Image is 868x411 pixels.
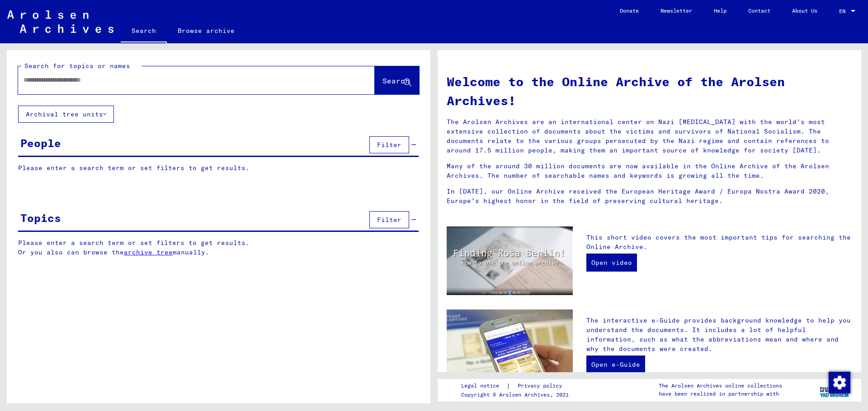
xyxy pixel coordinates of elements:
[461,381,506,391] a: Legal notice
[20,210,61,226] div: Topics
[659,382,782,390] p: The Arolsen Archives online collections
[828,371,850,393] div: Change consent
[377,141,401,149] span: Filter
[461,391,573,399] p: Copyright © Arolsen Archives, 2021
[447,72,852,110] h1: Welcome to the Online Archive of the Arolsen Archives!
[24,62,130,70] mat-label: Search for topics or names
[124,248,173,256] a: archive tree
[369,211,409,228] button: Filter
[121,20,167,43] a: Search
[586,254,637,272] a: Open video
[167,20,245,42] a: Browse archive
[461,381,573,391] div: |
[447,309,573,393] img: eguide.jpg
[7,10,113,33] img: Arolsen_neg.svg
[18,163,419,173] p: Please enter a search term or set filters to get results.
[447,117,852,155] p: The Arolsen Archives are an international center on Nazi [MEDICAL_DATA] with the world’s most ext...
[839,8,849,14] span: EN
[18,238,419,257] p: Please enter a search term or set filters to get results. Or you also can browse the manually.
[382,76,410,85] span: Search
[829,372,850,393] img: Change consent
[369,136,409,153] button: Filter
[377,216,401,224] span: Filter
[818,379,852,401] img: yv_logo.png
[375,66,419,94] button: Search
[659,390,782,398] p: have been realized in partnership with
[20,135,61,151] div: People
[18,106,114,123] button: Archival tree units
[586,233,852,252] p: This short video covers the most important tips for searching the Online Archive.
[586,356,645,374] a: Open e-Guide
[447,187,852,206] p: In [DATE], our Online Archive received the European Heritage Award / Europa Nostra Award 2020, Eu...
[510,381,573,391] a: Privacy policy
[447,226,573,295] img: video.jpg
[447,162,852,180] p: Many of the around 30 million documents are now available in the Online Archive of the Arolsen Ar...
[586,316,852,354] p: The interactive e-Guide provides background knowledge to help you understand the documents. It in...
